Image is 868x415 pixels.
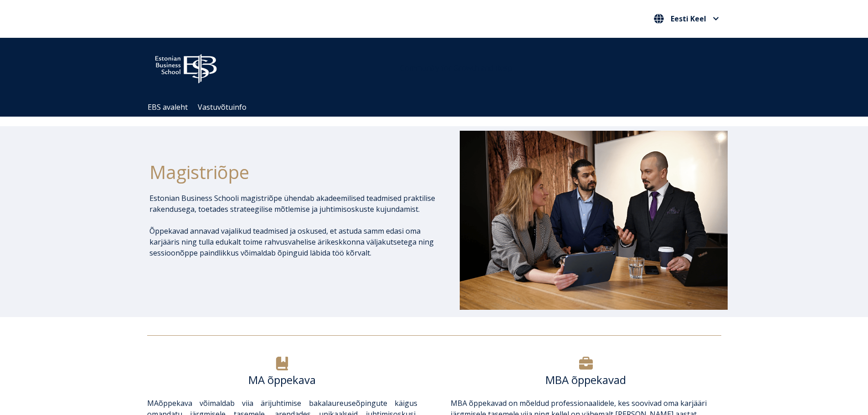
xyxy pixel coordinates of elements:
[652,11,721,26] nav: Vali oma keel
[198,102,247,112] a: Vastuvõtuinfo
[400,63,512,73] span: Community for Growth and Resp
[652,11,721,26] button: Eesti Keel
[149,161,436,184] h1: Magistriõpe
[143,98,735,117] div: Navigation Menu
[147,373,417,387] h6: MA õppekava
[149,225,436,258] p: Õppekavad annavad vajalikud teadmised ja oskused, et astuda samm edasi oma karjääris ning tulla e...
[671,15,706,22] span: Eesti Keel
[148,102,188,112] a: EBS avaleht
[451,398,467,408] a: MBA
[451,373,721,387] h6: MBA õppekavad
[147,47,225,86] img: ebs_logo2016_white
[460,131,728,309] img: DSC_1073
[149,193,436,215] p: Estonian Business Schooli magistriõpe ühendab akadeemilised teadmised praktilise rakendusega, toe...
[147,398,159,408] a: MA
